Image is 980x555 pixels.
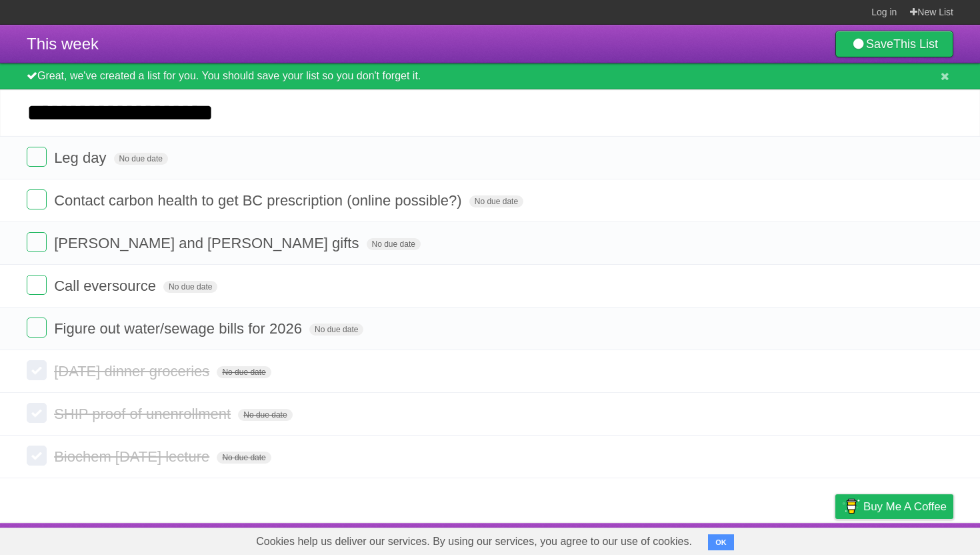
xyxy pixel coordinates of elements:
span: No due date [163,281,217,293]
span: [PERSON_NAME] and [PERSON_NAME] gifts [54,235,362,251]
span: No due date [238,409,292,421]
span: Leg day [54,149,109,166]
button: OK [708,534,734,550]
img: Buy me a coffee [842,495,860,518]
span: Cookies help us deliver our services. By using our services, you agree to our use of cookies. [243,528,705,555]
span: No due date [469,195,523,207]
label: Done [27,189,47,209]
span: No due date [217,452,271,464]
span: Figure out water/sewage bills for 2026 [54,320,305,337]
span: No due date [367,238,421,250]
a: About [658,526,686,552]
span: Call eversource [54,277,159,294]
span: No due date [114,153,168,165]
span: Biochem [DATE] lecture [54,448,213,465]
a: SaveThis List [835,31,953,57]
span: This week [27,35,99,53]
a: Privacy [818,526,853,552]
span: No due date [309,324,363,336]
label: Done [27,275,47,295]
label: Done [27,232,47,252]
a: Terms [773,526,802,552]
label: Done [27,446,47,466]
label: Done [27,318,47,338]
a: Suggest a feature [869,526,953,552]
label: Done [27,360,47,380]
a: Buy me a coffee [835,494,953,519]
b: This List [893,37,938,51]
a: Developers [702,526,756,552]
span: SHIP proof of unenrollment [54,406,234,422]
span: Buy me a coffee [863,495,947,518]
span: No due date [217,366,271,378]
label: Done [27,147,47,167]
span: [DATE] dinner groceries [54,363,213,380]
span: Contact carbon health to get BC prescription (online possible?) [54,192,465,209]
label: Done [27,403,47,423]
